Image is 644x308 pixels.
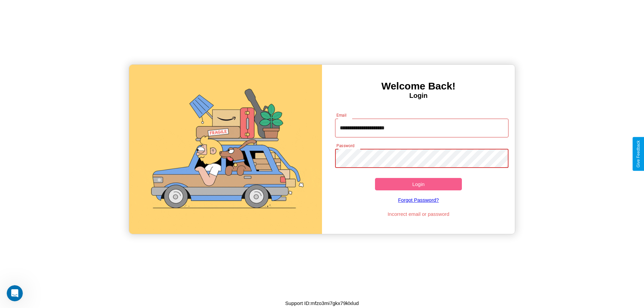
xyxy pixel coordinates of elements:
button: Login [375,178,462,190]
div: Give Feedback [636,140,641,168]
h3: Welcome Back! [322,80,515,92]
p: Support ID: mfzo3mi7gkx79klxlud [285,299,359,308]
img: gif [129,65,322,234]
a: Forgot Password? [332,190,505,209]
label: Email [336,112,347,118]
p: Incorrect email or password [332,209,505,219]
h4: Login [322,92,515,100]
label: Password [336,143,354,148]
iframe: Intercom live chat [7,285,23,301]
